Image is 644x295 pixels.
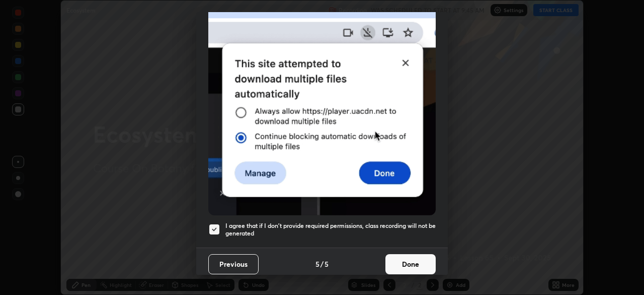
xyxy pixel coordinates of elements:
button: Previous [208,254,259,274]
h4: 5 [315,259,319,269]
button: Done [385,254,436,274]
h5: I agree that if I don't provide required permissions, class recording will not be generated [225,222,436,238]
h4: / [320,259,324,269]
h4: 5 [325,259,329,269]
